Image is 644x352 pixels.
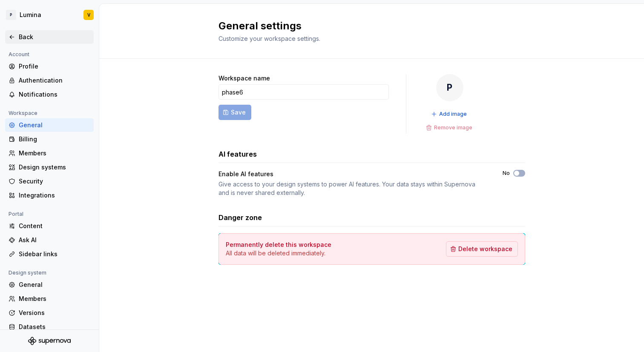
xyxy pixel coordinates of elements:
div: Give access to your design systems to power AI features. Your data stays within Supernova and is ... [218,180,487,197]
div: Members [19,149,90,157]
div: Design system [5,268,50,278]
a: Authentication [5,74,94,87]
a: Members [5,292,94,306]
div: Versions [19,309,90,317]
div: P [436,74,463,101]
div: Authentication [19,76,90,85]
a: Datasets [5,320,94,334]
div: Integrations [19,191,90,200]
div: Security [19,177,90,186]
div: Billing [19,135,90,143]
a: Billing [5,132,94,146]
div: Lumina [20,11,41,19]
a: Members [5,146,94,160]
button: PLuminaV [2,6,97,24]
label: No [503,170,510,177]
a: Ask AI [5,233,94,247]
div: Ask AI [19,236,90,244]
div: Sidebar links [19,250,90,258]
div: V [87,11,90,18]
a: Versions [5,306,94,320]
a: Profile [5,60,94,73]
h4: Permanently delete this workspace [226,240,331,249]
div: Portal [5,209,27,219]
div: P [6,10,16,20]
span: Add image [439,111,467,117]
h3: Danger zone [218,212,262,223]
label: Workspace name [218,74,270,83]
div: Notifications [19,90,90,99]
div: Enable AI features [218,170,273,178]
div: General [19,121,90,129]
svg: Supernova Logo [28,337,71,345]
div: Profile [19,62,90,71]
h2: General settings [218,19,515,33]
a: Design systems [5,160,94,174]
a: Security [5,175,94,188]
span: Delete workspace [458,245,512,253]
a: Content [5,219,94,233]
div: Datasets [19,323,90,331]
a: General [5,118,94,132]
div: Account [5,49,33,60]
div: Content [19,222,90,230]
button: Delete workspace [446,241,518,257]
h3: AI features [218,149,257,159]
div: Back [19,33,90,41]
div: Members [19,295,90,303]
div: Design systems [19,163,90,172]
a: Integrations [5,189,94,202]
a: Sidebar links [5,247,94,261]
p: All data will be deleted immediately. [226,249,331,258]
span: Customize your workspace settings. [218,35,320,42]
div: Workspace [5,108,41,118]
button: Add image [428,108,471,120]
a: Notifications [5,88,94,101]
a: Back [5,30,94,44]
div: General [19,280,90,289]
a: General [5,278,94,292]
